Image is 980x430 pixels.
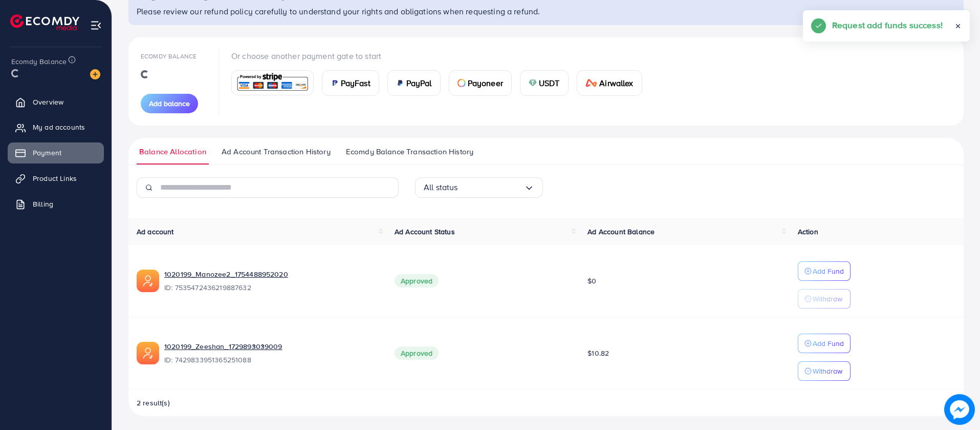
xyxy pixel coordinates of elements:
div: <span class='underline'>1020199_Zeeshan_1729893039009</span></br>7429833951365251088 [164,341,378,365]
span: Ecomdy Balance [141,52,197,60]
span: Product Links [33,173,77,183]
span: Ad account [137,227,174,237]
button: Withdraw [798,289,851,309]
button: Add balance [141,94,198,113]
a: 1020199_Manozee2_1754488952020 [164,269,288,279]
span: Ecomdy Balance Transaction History [346,146,473,157]
img: ic-ads-acc.e4c84228.svg [137,342,159,364]
button: Add Fund [798,261,851,281]
img: card [396,79,404,87]
a: Product Links [8,168,104,189]
span: Approved [395,346,439,360]
div: <span class='underline'>1020199_Manozee2_1754488952020</span></br>7535472436219887632 [164,269,378,293]
span: Action [798,227,818,237]
button: Withdraw [798,361,851,381]
a: Overview [8,92,104,112]
a: Billing [8,194,104,214]
input: Search for option [458,179,524,195]
span: Payment [33,148,61,158]
p: Add Fund [813,337,844,350]
img: card [331,79,339,87]
p: Withdraw [813,293,842,305]
a: Payment [8,142,104,163]
span: Airwallex [599,77,633,89]
span: Balance Allocation [139,146,206,157]
p: Add Fund [813,265,844,277]
span: Approved [395,274,439,288]
span: ID: 7429833951365251088 [164,355,378,365]
span: ID: 7535472436219887632 [164,282,378,293]
img: menu [90,19,102,31]
span: Payoneer [468,77,503,89]
span: $10.82 [587,348,609,358]
p: Withdraw [813,365,842,377]
img: logo [10,14,79,30]
span: PayPal [406,77,432,89]
img: card [529,79,537,87]
a: cardUSDT [520,70,569,96]
span: My ad accounts [33,122,85,132]
h5: Request add funds success! [832,18,943,32]
span: Ad Account Transaction History [222,146,331,157]
span: Billing [33,199,53,209]
span: Overview [33,97,63,107]
span: Ad Account Status [395,227,455,237]
img: card [585,79,598,87]
a: My ad accounts [8,117,104,137]
span: Ecomdy Balance [11,56,67,67]
img: image [90,69,100,79]
div: Search for option [415,177,543,198]
a: card [231,70,314,95]
a: cardAirwallex [577,70,642,96]
img: ic-ads-acc.e4c84228.svg [137,270,159,292]
a: cardPayoneer [449,70,512,96]
span: USDT [539,77,560,89]
a: 1020199_Zeeshan_1729893039009 [164,341,282,352]
img: card [235,72,310,94]
img: image [944,394,975,425]
span: 2 result(s) [137,398,170,408]
img: card [458,79,466,87]
a: cardPayFast [322,70,379,96]
span: Add balance [149,98,190,109]
span: $0 [587,276,596,286]
button: Add Fund [798,334,851,353]
span: All status [424,179,458,195]
p: Please review our refund policy carefully to understand your rights and obligations when requesti... [137,5,957,17]
span: PayFast [341,77,371,89]
span: Ad Account Balance [587,227,655,237]
a: cardPayPal [387,70,441,96]
p: Or choose another payment gate to start [231,50,650,62]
